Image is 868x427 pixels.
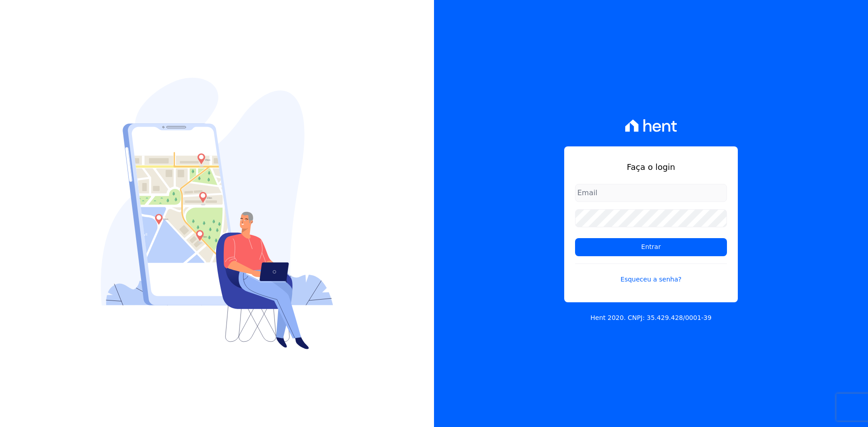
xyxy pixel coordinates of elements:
input: Entrar [575,238,727,256]
input: Email [575,184,727,202]
a: Esqueceu a senha? [575,263,727,284]
p: Hent 2020. CNPJ: 35.429.428/0001-39 [590,313,712,323]
h1: Faça o login [575,161,727,173]
img: Login [101,78,333,349]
